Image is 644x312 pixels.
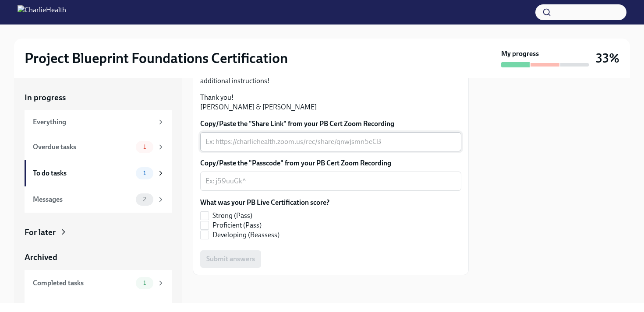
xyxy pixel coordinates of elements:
h3: 33% [596,50,619,66]
a: In progress [25,92,172,103]
a: For later [25,227,172,238]
a: Everything [25,110,172,134]
a: Messages2 [25,186,172,213]
div: Messages [33,195,132,204]
a: Completed tasks1 [25,270,172,296]
div: For later [25,227,56,238]
span: 2 [138,196,151,203]
div: To do tasks [33,168,132,178]
span: 1 [138,170,151,176]
span: Developing (Reassess) [212,230,280,240]
span: 1 [138,144,151,150]
img: CharlieHealth [18,5,66,19]
a: Archived [25,252,172,263]
a: Overdue tasks1 [25,134,172,160]
label: Copy/Paste the "Passcode" from your PB Cert Zoom Recording [200,158,461,168]
span: Proficient (Pass) [212,221,262,230]
p: Thank you! [PERSON_NAME] & [PERSON_NAME] [200,93,461,112]
div: Everything [33,117,153,127]
span: Strong (Pass) [212,211,252,221]
span: 1 [138,280,151,286]
div: Overdue tasks [33,142,132,152]
label: Copy/Paste the "Share Link" from your PB Cert Zoom Recording [200,119,461,129]
a: To do tasks1 [25,160,172,186]
label: What was your PB Live Certification score? [200,198,329,207]
h2: Project Blueprint Foundations Certification [25,49,288,67]
strong: My progress [501,49,539,59]
div: Completed tasks [33,278,132,288]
